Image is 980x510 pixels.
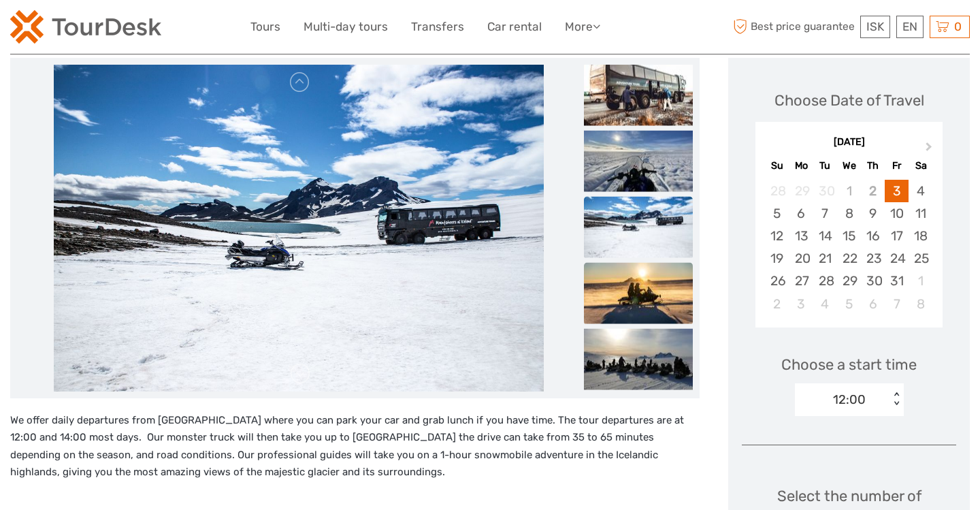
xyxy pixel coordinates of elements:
div: Th [861,157,885,175]
p: We offer daily departures from [GEOGRAPHIC_DATA] where you can park your car and grab lunch if yo... [10,412,700,481]
a: Car rental [487,17,542,37]
div: [DATE] [755,136,943,150]
div: Choose Friday, October 3rd, 2025 [885,180,909,202]
div: Choose Wednesday, October 22nd, 2025 [837,247,861,270]
div: Choose Thursday, November 6th, 2025 [861,293,885,315]
div: Choose Thursday, October 23rd, 2025 [861,247,885,270]
div: Choose Date of Travel [774,90,924,111]
div: 12:00 [833,391,866,409]
a: Tours [250,17,280,37]
div: We [837,157,861,175]
div: Fr [885,157,909,175]
div: Choose Saturday, October 4th, 2025 [909,180,932,202]
div: Choose Monday, October 27th, 2025 [789,270,813,292]
div: Choose Sunday, October 26th, 2025 [765,270,789,292]
div: Choose Wednesday, October 8th, 2025 [837,202,861,225]
div: Not available Sunday, September 28th, 2025 [765,180,789,202]
p: We're away right now. Please check back later! [19,24,154,35]
div: Choose Monday, November 3rd, 2025 [789,293,813,315]
div: Sa [909,157,932,175]
div: Not available Monday, September 29th, 2025 [789,180,813,202]
div: Choose Saturday, October 18th, 2025 [909,225,932,247]
div: Choose Saturday, October 25th, 2025 [909,247,932,270]
img: f459ce2f2d324778b513110cbcf2ad39_slider_thumbnail.jpg [584,130,693,191]
div: Tu [813,157,837,175]
img: 00275727ef37440f947503cdf01fd311_main_slider.jpeg [54,65,544,392]
div: Choose Friday, November 7th, 2025 [885,293,909,315]
div: Choose Friday, October 17th, 2025 [885,225,909,247]
div: Choose Thursday, October 9th, 2025 [861,202,885,225]
div: Choose Tuesday, October 21st, 2025 [813,247,837,270]
img: 37538ee6f89a47639467a378e30162d7_slider_thumbnail.jpeg [584,262,693,323]
img: 3ce4cd7f5eb94b54826e7781d29ded75_slider_thumbnail.jpeg [584,64,693,125]
div: Choose Thursday, October 16th, 2025 [861,225,885,247]
span: 0 [952,20,964,33]
div: Choose Wednesday, October 15th, 2025 [837,225,861,247]
div: Choose Saturday, November 1st, 2025 [909,270,932,292]
a: Multi-day tours [304,17,388,37]
div: Mo [789,157,813,175]
button: Next Month [919,139,941,161]
div: Not available Wednesday, October 1st, 2025 [837,180,861,202]
div: Choose Sunday, October 12th, 2025 [765,225,789,247]
div: < > [890,392,902,407]
div: Choose Wednesday, November 5th, 2025 [837,293,861,315]
span: ISK [866,20,884,33]
div: Choose Friday, October 24th, 2025 [885,247,909,270]
div: Choose Monday, October 13th, 2025 [789,225,813,247]
div: Choose Sunday, October 5th, 2025 [765,202,789,225]
div: Choose Saturday, November 8th, 2025 [909,293,932,315]
a: Transfers [411,17,464,37]
div: Choose Monday, October 20th, 2025 [789,247,813,270]
div: Choose Tuesday, October 14th, 2025 [813,225,837,247]
img: 120-15d4194f-c635-41b9-a512-a3cb382bfb57_logo_small.png [10,10,161,44]
div: Choose Sunday, October 19th, 2025 [765,247,789,270]
div: Choose Friday, October 10th, 2025 [885,202,909,225]
div: Choose Tuesday, October 7th, 2025 [813,202,837,225]
div: Choose Thursday, October 30th, 2025 [861,270,885,292]
div: Choose Saturday, October 11th, 2025 [909,202,932,225]
img: ad198f935f404da486997d1a0a1435e5_slider_thumbnail.jpeg [584,328,693,389]
div: Choose Wednesday, October 29th, 2025 [837,270,861,292]
div: Choose Monday, October 6th, 2025 [789,202,813,225]
div: Choose Friday, October 31st, 2025 [885,270,909,292]
div: Choose Tuesday, October 28th, 2025 [813,270,837,292]
img: 00275727ef37440f947503cdf01fd311_slider_thumbnail.jpeg [584,196,693,257]
div: Choose Sunday, November 2nd, 2025 [765,293,789,315]
div: month 2025-10 [759,180,938,315]
a: More [565,17,600,37]
div: EN [896,16,924,38]
div: Not available Tuesday, September 30th, 2025 [813,180,837,202]
div: Not available Thursday, October 2nd, 2025 [861,180,885,202]
span: Best price guarantee [730,16,857,38]
div: Choose Tuesday, November 4th, 2025 [813,293,837,315]
div: Su [765,157,789,175]
button: Open LiveChat chat widget [157,21,173,37]
span: Choose a start time [781,354,917,375]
